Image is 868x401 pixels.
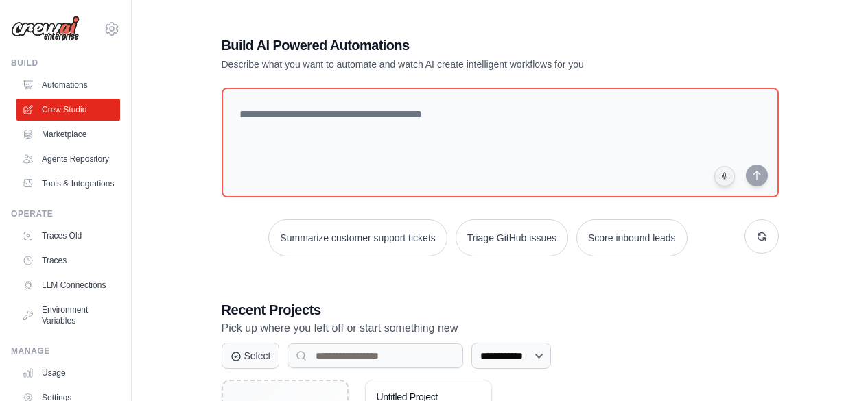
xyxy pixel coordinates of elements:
[744,219,779,254] button: Get new suggestions
[714,166,735,186] button: Click to speak your automation idea
[11,208,120,219] div: Operate
[222,319,779,337] p: Pick up where you left off or start something new
[11,345,120,356] div: Manage
[11,16,80,42] img: Logo
[16,250,120,271] a: Traces
[16,148,120,170] a: Agents Repository
[222,300,779,319] h3: Recent Projects
[11,58,120,69] div: Build
[799,335,868,401] iframe: Chat Widget
[16,225,120,247] a: Traces Old
[576,219,688,256] button: Score inbound leads
[16,299,120,332] a: Environment Variables
[16,74,120,96] a: Automations
[222,36,683,55] h1: Build AI Powered Automations
[222,343,280,369] button: Select
[16,173,120,195] a: Tools & Integrations
[16,99,120,121] a: Crew Studio
[268,219,447,256] button: Summarize customer support tickets
[16,362,120,384] a: Usage
[16,274,120,296] a: LLM Connections
[222,58,683,71] p: Describe what you want to automate and watch AI create intelligent workflows for you
[456,219,568,256] button: Triage GitHub issues
[16,123,120,145] a: Marketplace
